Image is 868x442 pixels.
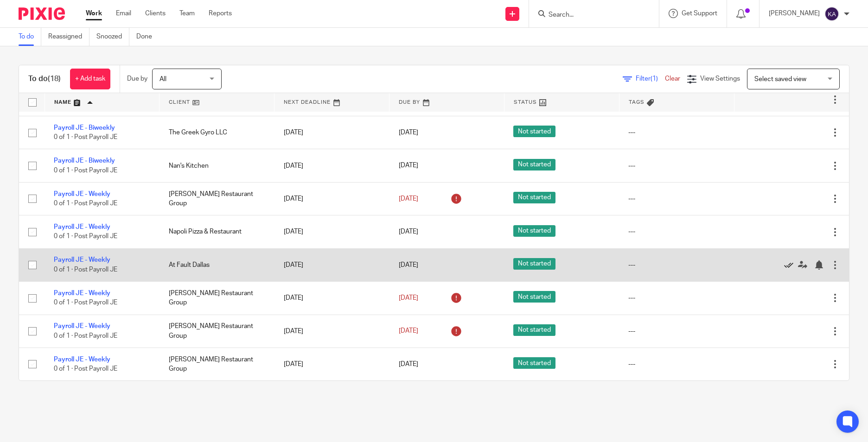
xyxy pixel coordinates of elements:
[54,234,117,240] span: 0 of 1 · Post Payroll JE
[665,76,680,82] a: Clear
[54,333,117,339] span: 0 of 1 · Post Payroll JE
[636,76,665,82] span: Filter
[54,299,117,306] span: 0 of 1 · Post Payroll JE
[651,76,658,82] span: (1)
[160,347,274,380] td: [PERSON_NAME] Restaurant Group
[399,129,418,136] span: [DATE]
[160,248,274,281] td: At Fault Dallas
[628,161,725,170] div: ---
[628,293,725,303] div: ---
[127,74,147,83] p: Due by
[160,215,274,248] td: Napoli Pizza & Restaurant
[824,6,839,21] img: svg%3E
[700,76,740,82] span: View Settings
[274,215,389,248] td: [DATE]
[160,282,274,315] td: [PERSON_NAME] Restaurant Group
[513,225,555,237] span: Not started
[399,163,418,169] span: [DATE]
[399,295,418,301] span: [DATE]
[274,149,389,182] td: [DATE]
[513,126,555,137] span: Not started
[48,75,61,82] span: (18)
[86,9,102,18] a: Work
[274,347,389,380] td: [DATE]
[274,248,389,281] td: [DATE]
[54,158,115,164] a: Payroll JE - Biweekly
[54,191,110,197] a: Payroll JE - Weekly
[48,28,89,46] a: Reassigned
[682,10,717,17] span: Get Support
[54,134,117,140] span: 0 of 1 · Post Payroll JE
[399,262,418,268] span: [DATE]
[513,159,555,170] span: Not started
[754,76,806,82] span: Select saved view
[160,149,274,182] td: Nan's Kitchen
[513,291,555,303] span: Not started
[769,9,820,18] p: [PERSON_NAME]
[28,74,61,84] h1: To do
[116,9,131,18] a: Email
[160,116,274,149] td: The Greek Gyro LLC
[399,361,418,367] span: [DATE]
[54,167,117,174] span: 0 of 1 · Post Payroll JE
[628,194,725,203] div: ---
[628,128,725,137] div: ---
[54,200,117,207] span: 0 of 1 · Post Payroll JE
[513,324,555,336] span: Not started
[784,260,798,270] a: Mark as done
[628,227,725,236] div: ---
[274,182,389,215] td: [DATE]
[19,28,41,46] a: To do
[54,323,110,329] a: Payroll JE - Weekly
[54,125,115,131] a: Payroll JE - Biweekly
[54,356,110,363] a: Payroll JE - Weekly
[136,28,159,46] a: Done
[274,282,389,315] td: [DATE]
[399,228,418,235] span: [DATE]
[179,9,195,18] a: Team
[160,182,274,215] td: [PERSON_NAME] Restaurant Group
[54,266,117,273] span: 0 of 1 · Post Payroll JE
[54,290,110,297] a: Payroll JE - Weekly
[548,11,631,19] input: Search
[54,366,117,372] span: 0 of 1 · Post Payroll JE
[513,357,555,369] span: Not started
[160,76,166,82] span: All
[399,196,418,202] span: [DATE]
[628,260,725,270] div: ---
[274,116,389,149] td: [DATE]
[629,100,645,105] span: Tags
[145,9,166,18] a: Clients
[513,192,555,203] span: Not started
[628,327,725,336] div: ---
[19,7,65,20] img: Pixie
[70,69,110,89] a: + Add task
[54,257,110,263] a: Payroll JE - Weekly
[399,328,418,335] span: [DATE]
[628,360,725,369] div: ---
[209,9,232,18] a: Reports
[513,258,555,270] span: Not started
[160,315,274,347] td: [PERSON_NAME] Restaurant Group
[54,224,110,230] a: Payroll JE - Weekly
[274,315,389,347] td: [DATE]
[96,28,129,46] a: Snoozed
